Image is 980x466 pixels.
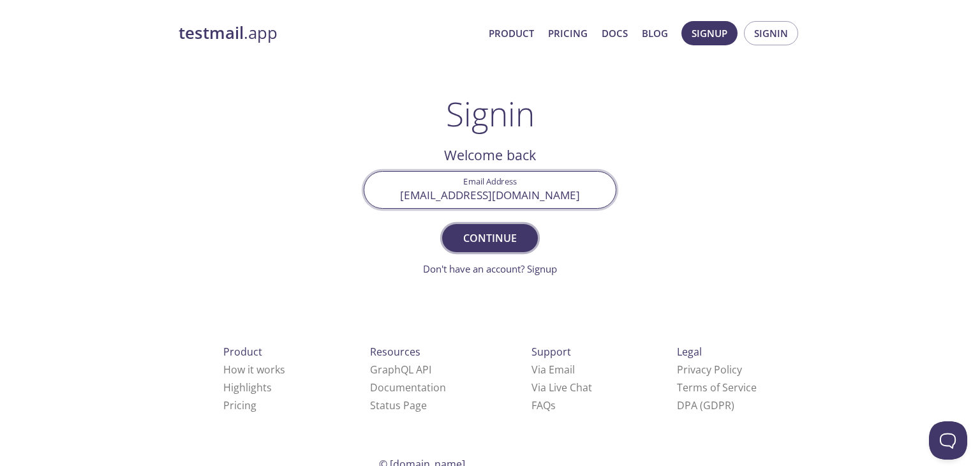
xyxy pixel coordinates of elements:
button: Continue [442,224,538,252]
a: Highlights [223,380,272,395]
a: GraphQL API [370,363,431,377]
span: s [551,398,556,412]
a: Pricing [548,25,588,41]
a: Terms of Service [677,380,757,395]
a: Via Email [531,363,575,377]
h2: Welcome back [364,144,616,166]
span: Legal [677,345,702,359]
a: Documentation [370,380,446,395]
a: DPA (GDPR) [677,398,734,412]
a: Blog [642,25,668,41]
a: Privacy Policy [677,363,742,377]
button: Signin [744,21,798,45]
a: Pricing [223,398,256,412]
a: How it works [223,363,285,377]
span: Signup [692,25,727,41]
a: Don't have an account? Signup [423,262,557,275]
a: Via Live Chat [531,380,592,395]
a: Status Page [370,398,427,412]
a: testmail.app [179,22,479,44]
a: Docs [602,25,628,41]
a: Product [489,25,534,41]
span: Product [223,345,262,359]
h1: Signin [446,94,535,133]
button: Signup [681,21,738,45]
span: Continue [456,229,524,247]
iframe: Help Scout Beacon - Open [929,421,967,460]
span: Support [531,345,571,359]
strong: testmail [179,22,244,44]
span: Signin [754,25,788,41]
span: Resources [370,345,420,359]
a: FAQ [531,398,556,412]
